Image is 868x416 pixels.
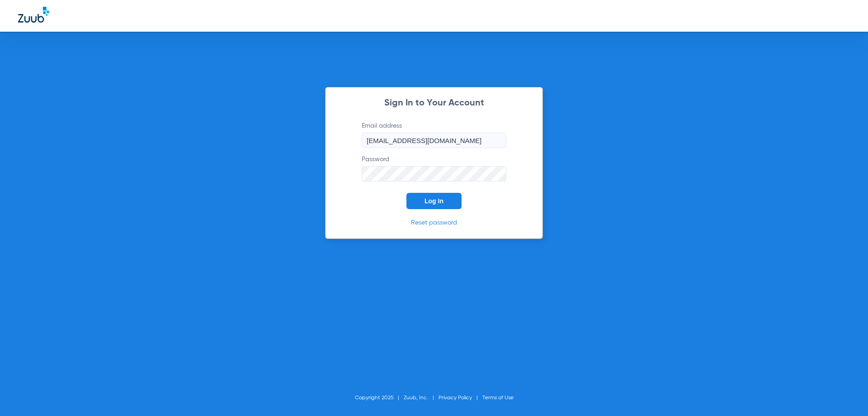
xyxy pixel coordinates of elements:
[362,155,506,182] label: Password
[482,395,514,401] a: Terms of Use
[362,121,506,148] label: Email address
[439,395,472,401] a: Privacy Policy
[362,166,506,182] input: Password
[425,197,443,205] span: Log In
[406,193,462,209] button: Log In
[355,393,404,402] li: Copyright 2025
[348,99,520,108] h2: Sign In to Your Account
[823,373,868,416] iframe: Chat Widget
[362,133,506,148] input: Email address
[404,393,439,402] li: Zuub, Inc.
[18,7,49,23] img: Zuub Logo
[411,220,457,226] a: Reset password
